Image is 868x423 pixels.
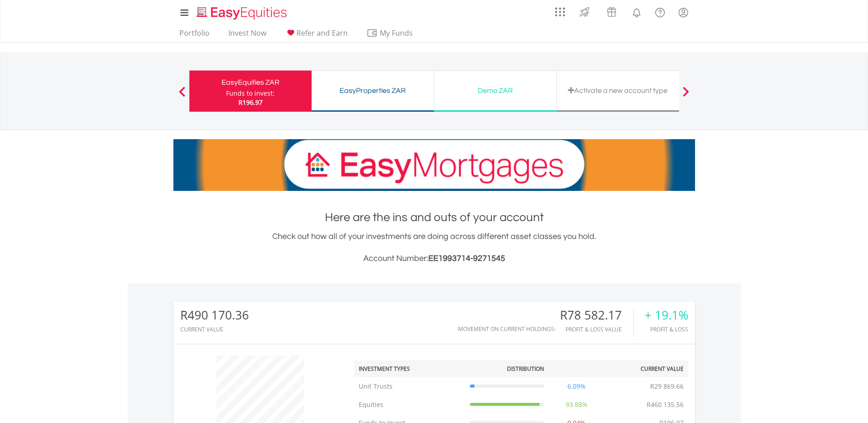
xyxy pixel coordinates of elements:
[354,377,465,396] td: Unit Trusts
[555,7,565,17] img: grid-menu-icon.svg
[226,89,275,98] div: Funds to invest:
[549,377,604,396] td: 6.09%
[598,2,625,19] a: Vouchers
[173,139,695,191] img: EasyMortage Promotion Banner
[173,209,695,226] h1: Here are the ins and outs of your account
[560,309,633,322] div: R78 582.17
[173,230,695,265] div: Check out how all of your investments are doing across different asset classes you hold.
[560,326,633,332] div: Profit & Loss Value
[549,396,604,414] td: 93.88%
[648,2,672,21] a: FAQ's and Support
[646,377,688,396] td: R29 869.66
[507,365,544,373] div: Distribution
[180,326,249,332] div: CURRENT VALUE
[180,309,249,322] div: R490 170.36
[645,326,688,332] div: Profit & Loss
[604,5,619,19] img: vouchers-v2.svg
[238,98,263,107] span: R196.97
[562,84,674,97] div: Activate a new account type
[440,84,551,97] div: Demo ZAR
[281,28,351,43] a: Refer and Earn
[625,2,648,21] a: Notifications
[317,84,428,97] div: EasyProperties ZAR
[367,27,426,39] span: My Funds
[225,28,270,43] a: Invest Now
[642,396,688,414] td: R460 135.56
[173,252,695,265] h3: Account Number:
[645,309,688,322] div: + 19.1%
[577,5,592,19] img: thrive-v2.svg
[549,2,571,17] a: AppsGrid
[604,360,688,377] th: Current Value
[297,28,348,38] span: Refer and Earn
[195,5,291,21] img: EasyEquities_Logo.png
[428,254,505,263] span: EE1993714-9271545
[672,2,695,22] a: My Profile
[176,28,213,43] a: Portfolio
[354,396,465,414] td: Equities
[195,76,306,89] div: EasyEquities ZAR
[354,360,465,377] th: Investment Types
[193,2,291,21] a: Home page
[458,326,555,332] div: Movement on Current Holdings:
